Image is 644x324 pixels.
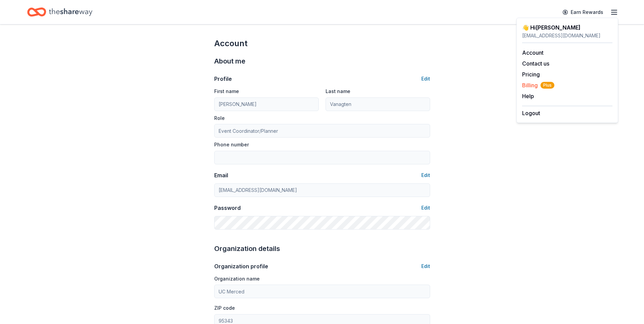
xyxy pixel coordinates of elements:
span: Billing [522,81,554,89]
a: Account [522,49,544,56]
div: [EMAIL_ADDRESS][DOMAIN_NAME] [522,32,612,40]
button: BillingPlus [522,81,554,89]
div: About me [214,56,430,67]
div: Account [214,38,430,49]
div: 👋 Hi [PERSON_NAME] [522,23,612,32]
button: Logout [522,109,540,117]
button: Edit [421,171,430,179]
button: Help [522,92,534,100]
button: Edit [421,262,430,270]
div: Organization profile [214,262,268,270]
button: Contact us [522,59,549,68]
label: ZIP code [214,305,235,311]
div: Profile [214,75,232,83]
a: Earn Rewards [558,6,607,18]
button: Edit [421,204,430,212]
a: Home [27,4,92,20]
div: Organization details [214,243,430,254]
label: Phone number [214,141,249,148]
label: Last name [326,88,350,95]
div: Password [214,204,241,212]
label: First name [214,88,239,95]
button: Edit [421,75,430,83]
div: Email [214,171,228,179]
a: Pricing [522,71,540,78]
label: Organization name [214,275,260,282]
label: Role [214,115,225,122]
span: Plus [540,82,554,89]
